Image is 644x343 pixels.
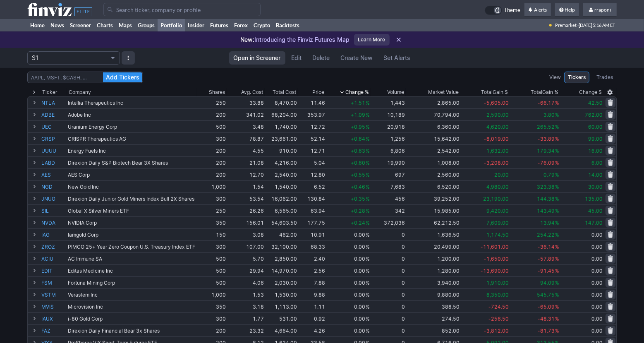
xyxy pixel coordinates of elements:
[68,208,196,214] div: Global X Silver Miners ETF
[371,252,406,264] td: 0
[366,172,370,178] span: %
[227,216,265,228] td: 156.01
[486,292,509,298] span: 8,350.00
[273,88,296,96] div: Total Cost
[486,232,509,238] span: 1,174.50
[406,156,460,168] td: 1,008.00
[32,54,107,62] span: S1
[41,109,66,120] a: ADBE
[351,100,365,106] span: +1.51
[585,112,603,118] span: 762.00
[345,88,369,96] span: Change %
[371,168,406,180] td: 697
[555,112,559,118] span: %
[354,232,365,238] span: 0.00
[594,7,611,13] span: rraponi
[197,132,227,144] td: 300
[406,168,460,180] td: 2,560.00
[207,19,231,31] a: Futures
[555,19,579,31] span: Premarket ·
[585,196,603,202] span: 135.00
[366,124,370,130] span: %
[555,220,559,226] span: %
[103,3,261,16] input: Search
[591,280,603,286] span: 0.00
[197,240,227,252] td: 300
[41,217,66,228] a: NVDA
[555,184,559,190] span: %
[251,19,273,31] a: Crypto
[371,180,406,192] td: 7,683
[41,145,66,156] a: UUUU
[68,232,196,238] div: Iamgold Corp
[596,73,613,82] span: Trades
[406,288,460,300] td: 9,880.00
[538,136,555,142] span: -33.89
[197,192,227,204] td: 300
[591,232,603,238] span: 0.00
[486,208,509,214] span: 9,420.00
[68,244,196,250] div: PIMCO 25+ Year Zero Coupon U.S. Treasury Index ETF
[366,280,370,286] span: %
[531,88,558,96] div: Gain %
[371,204,406,216] td: 342
[351,112,365,118] span: +1.09
[41,133,66,144] a: CRSP
[68,136,196,142] div: CRISPR Therapeutics AG
[555,3,579,17] a: Help
[351,136,365,142] span: +0.64
[227,108,265,120] td: 341.02
[265,240,298,252] td: 32,100.00
[555,172,559,178] span: %
[229,51,285,65] a: Open in Screener
[135,19,158,31] a: Groups
[241,88,263,96] div: Avg. Cost
[384,54,411,62] span: Set Alerts
[312,88,324,96] div: Price
[366,112,370,118] span: %
[486,220,509,226] span: 7,609.00
[591,268,603,274] span: 0.00
[504,6,520,15] span: Theme
[158,19,185,31] a: Portfolio
[540,280,555,286] span: 94.09
[116,19,135,31] a: Maps
[227,240,265,252] td: 107.00
[484,256,509,262] span: -1,650.00
[341,54,373,62] span: Create New
[555,280,559,286] span: %
[588,208,603,214] span: 45.00
[354,256,365,262] span: 0.00
[351,184,365,190] span: +0.46
[265,156,298,168] td: 4,216.00
[41,121,66,132] a: UEC
[227,252,265,264] td: 5.70
[555,244,559,250] span: %
[406,276,460,288] td: 3,940.00
[265,108,298,120] td: 68,204.00
[227,228,265,240] td: 3.08
[265,120,298,132] td: 1,740.00
[265,276,298,288] td: 2,030.00
[197,108,227,120] td: 200
[27,88,41,96] div: Expand All
[265,264,298,276] td: 14,970.00
[591,160,603,166] span: 6.00
[371,276,406,288] td: 0
[543,172,555,178] span: 0.79
[197,144,227,156] td: 200
[298,132,326,144] td: 52.14
[68,280,196,286] div: Fortuna Mining Corp
[351,124,365,130] span: +0.95
[197,264,227,276] td: 500
[336,51,378,65] a: Create New
[591,256,603,262] span: 0.00
[371,264,406,276] td: 0
[197,276,227,288] td: 500
[538,256,555,262] span: -57.89
[531,88,542,96] span: Total
[68,196,196,202] div: Direxion Daily Junior Gold Miners Index Bull 2X Shares
[27,19,48,31] a: Home
[406,192,460,204] td: 39,252.00
[406,228,460,240] td: 1,636.50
